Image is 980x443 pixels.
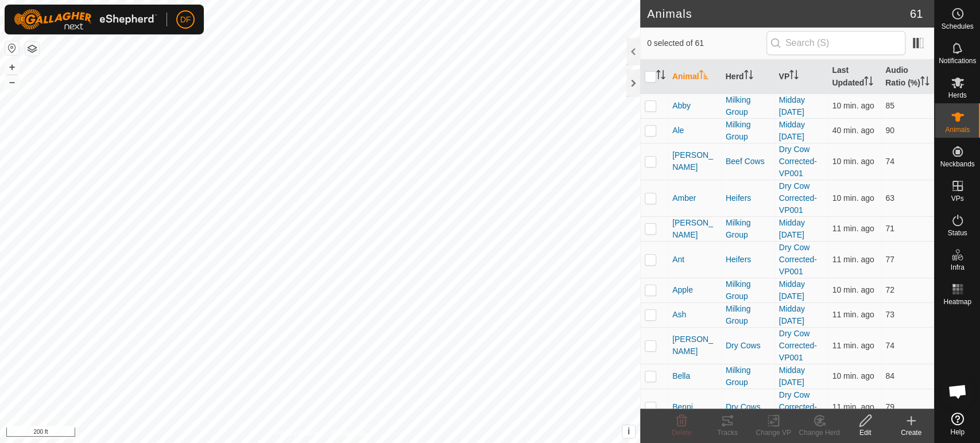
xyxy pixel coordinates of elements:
div: Heifers [726,254,770,266]
a: Midday [DATE] [779,366,805,387]
span: 90 [885,126,894,135]
a: Help [935,408,980,440]
a: Dry Cow Corrected-VP001 [779,145,817,178]
input: Search (S) [766,31,905,55]
span: VPs [951,195,963,202]
span: Benni [672,401,693,413]
span: Sep 10, 2025, 12:32 PM [832,341,874,350]
div: Change Herd [796,428,842,438]
span: Ant [672,254,684,266]
span: 84 [885,371,894,380]
p-sorticon: Activate to sort [920,78,929,87]
span: 74 [885,341,894,350]
span: Status [947,230,967,236]
th: Last Updated [827,60,881,94]
button: – [5,75,19,89]
p-sorticon: Activate to sort [864,78,873,87]
div: Milking Group [726,119,770,143]
span: Amber [672,192,696,204]
button: Map Layers [25,42,39,56]
h2: Animals [647,7,910,21]
span: 0 selected of 61 [647,37,766,49]
span: Sep 10, 2025, 12:33 PM [832,101,874,110]
div: Create [888,428,934,438]
span: Sep 10, 2025, 12:33 PM [832,157,874,166]
span: 79 [885,402,894,411]
span: Schedules [941,23,973,30]
span: Infra [950,264,964,271]
span: 72 [885,285,894,294]
span: Delete [672,429,692,437]
span: Apple [672,284,693,296]
span: [PERSON_NAME] [672,333,716,357]
span: 73 [885,310,894,319]
div: Milking Group [726,364,770,388]
span: 85 [885,101,894,110]
div: Beef Cows [726,156,770,168]
span: 77 [885,255,894,264]
th: Audio Ratio (%) [881,60,934,94]
span: Herds [948,92,966,99]
div: Open chat [940,374,975,409]
span: Neckbands [940,161,974,168]
span: Heatmap [943,298,971,305]
span: 61 [910,5,923,22]
img: Gallagher Logo [14,9,157,30]
button: i [622,425,635,438]
a: Privacy Policy [274,428,317,438]
div: Dry Cows [726,401,770,413]
div: Heifers [726,192,770,204]
p-sorticon: Activate to sort [656,72,665,81]
span: Sep 10, 2025, 12:33 PM [832,371,874,380]
span: Ash [672,309,686,321]
a: Dry Cow Corrected-VP001 [779,390,817,423]
div: Edit [842,428,888,438]
span: Notifications [939,57,976,64]
a: Dry Cow Corrected-VP001 [779,329,817,362]
span: Sep 10, 2025, 12:33 PM [832,193,874,203]
div: Milking Group [726,94,770,118]
a: Dry Cow Corrected-VP001 [779,243,817,276]
span: Bella [672,370,690,382]
span: Sep 10, 2025, 12:03 PM [832,126,874,135]
div: Change VP [750,428,796,438]
div: Tracks [704,428,750,438]
p-sorticon: Activate to sort [699,72,708,81]
p-sorticon: Activate to sort [789,72,799,81]
div: Milking Group [726,217,770,241]
div: Dry Cows [726,340,770,352]
span: i [627,426,630,436]
a: Midday [DATE] [779,120,805,141]
span: Sep 10, 2025, 12:32 PM [832,402,874,411]
p-sorticon: Activate to sort [744,72,753,81]
span: Sep 10, 2025, 12:33 PM [832,310,874,319]
span: Sep 10, 2025, 12:32 PM [832,224,874,233]
a: Midday [DATE] [779,304,805,325]
span: Abby [672,100,691,112]
a: Midday [DATE] [779,279,805,301]
span: Animals [945,126,970,133]
div: Milking Group [726,278,770,302]
button: + [5,60,19,74]
span: [PERSON_NAME] [672,217,716,241]
a: Midday [DATE] [779,218,805,239]
span: 63 [885,193,894,203]
span: DF [180,14,191,26]
span: [PERSON_NAME] [672,149,716,173]
th: Herd [721,60,774,94]
span: Help [950,429,964,436]
a: Midday [DATE] [779,95,805,116]
th: VP [774,60,828,94]
a: Contact Us [331,428,365,438]
span: 74 [885,157,894,166]
a: Dry Cow Corrected-VP001 [779,181,817,215]
span: Sep 10, 2025, 12:33 PM [832,285,874,294]
span: 71 [885,224,894,233]
button: Reset Map [5,41,19,55]
span: Sep 10, 2025, 12:32 PM [832,255,874,264]
th: Animal [668,60,721,94]
span: Ale [672,125,684,137]
div: Milking Group [726,303,770,327]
